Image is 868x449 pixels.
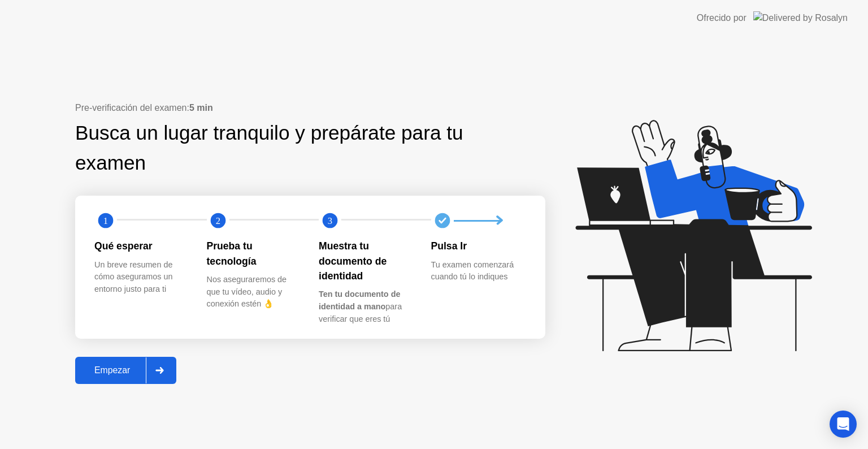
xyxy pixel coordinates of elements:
[189,103,213,113] b: 5 min
[103,215,108,226] text: 1
[75,118,474,178] div: Busca un lugar tranquilo y prepárate para tu examen
[94,259,189,296] div: Un breve resumen de cómo aseguramos un entorno justo para ti
[431,259,526,283] div: Tu examen comenzará cuando tú lo indiques
[319,288,413,325] div: para verificar que eres tú
[697,11,747,25] div: Ofrecido por
[207,239,301,269] div: Prueba tu tecnología
[431,239,526,253] div: Pulsa Ir
[215,215,220,226] text: 2
[830,411,857,438] div: Open Intercom Messenger
[207,274,301,310] div: Nos aseguraremos de que tu vídeo, audio y conexión estén 👌
[94,239,189,253] div: Qué esperar
[75,357,176,384] button: Empezar
[319,290,400,311] b: Ten tu documento de identidad a mano
[319,239,413,283] div: Muestra tu documento de identidad
[79,365,146,375] div: Empezar
[753,11,848,24] img: Delivered by Rosalyn
[75,101,545,115] div: Pre-verificación del examen:
[328,215,332,226] text: 3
